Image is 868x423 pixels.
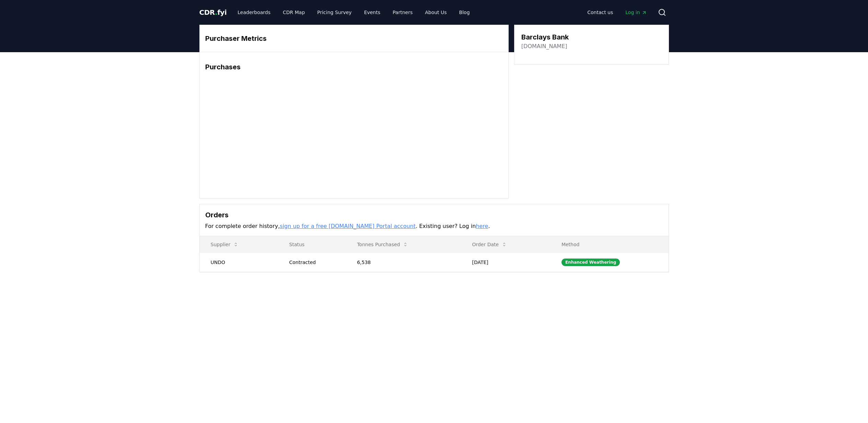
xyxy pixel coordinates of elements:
a: Pricing Survey [312,6,357,19]
p: For complete order history, . Existing user? Log in . [205,222,663,230]
a: Blog [454,6,475,19]
span: CDR fyi [199,8,227,16]
a: sign up for a free [DOMAIN_NAME] Portal account [280,223,416,229]
td: [DATE] [461,253,550,272]
nav: Main [232,6,475,19]
a: Contact us [582,6,618,19]
a: [DOMAIN_NAME] [521,42,567,50]
td: 6,538 [346,253,461,272]
button: Supplier [205,238,244,251]
a: Events [359,6,386,19]
a: CDR Map [277,6,310,19]
button: Tonnes Purchased [351,238,414,251]
a: Leaderboards [232,6,276,19]
td: UNDO [200,253,278,272]
h3: Orders [205,210,663,220]
a: here [476,223,488,229]
nav: Main [582,6,652,19]
a: Log in [620,6,652,19]
p: Method [556,241,663,248]
span: Log in [625,9,647,16]
div: Enhanced Weathering [562,259,620,266]
h3: Barclays Bank [521,32,569,42]
span: . [215,8,217,16]
h3: Purchaser Metrics [205,33,503,44]
a: CDR.fyi [199,8,227,17]
button: Order Date [466,238,512,251]
div: Contracted [289,259,341,266]
a: About Us [419,6,452,19]
p: Status [284,241,341,248]
h3: Purchases [205,62,503,72]
a: Partners [387,6,418,19]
